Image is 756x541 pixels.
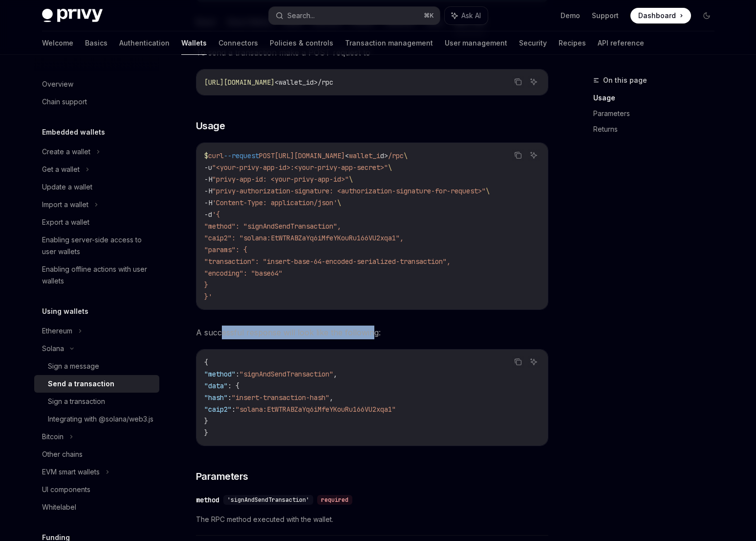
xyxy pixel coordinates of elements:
span: \ [337,198,341,207]
a: Authentication [119,31,170,55]
span: "method" [204,370,236,378]
span: $ [204,151,208,160]
a: User management [445,31,507,55]
div: Get a wallet [42,164,80,175]
span: } [204,417,208,425]
span: [URL][DOMAIN_NAME] [204,78,275,87]
a: Welcome [42,31,73,55]
span: "solana:EtWTRABZaYq6iMfeYKouRu166VU2xqa1" [236,405,396,414]
a: Support [592,11,619,21]
a: Send a transaction [34,375,159,393]
span: { [204,358,208,367]
a: Recipes [559,31,586,55]
span: , [329,393,333,402]
a: UI components [34,481,159,498]
span: Parameters [196,470,248,483]
span: } [204,281,208,289]
div: Create a wallet [42,146,90,158]
button: Ask AI [527,149,540,162]
div: Overview [42,78,73,90]
span: '{ [212,210,220,219]
div: method [196,495,219,505]
span: \ [486,187,490,195]
span: > [384,151,388,160]
span: /rpc [388,151,404,160]
a: Export a wallet [34,213,159,231]
span: "<your-privy-app-id>:<your-privy-app-secret>" [212,163,388,172]
span: : [228,393,232,402]
span: The RPC method executed with the wallet. [196,514,548,525]
span: 'Content-Type: application/json' [212,198,337,207]
span: "transaction": "insert-base-64-encoded-serialized-transaction", [204,257,451,266]
div: Import a wallet [42,199,88,211]
span: : [236,370,239,378]
div: Export a wallet [42,216,89,228]
button: Copy the contents from the code block [512,355,524,368]
a: Enabling server-side access to user wallets [34,231,159,260]
a: Parameters [593,106,722,121]
a: Usage [593,90,722,106]
div: Bitcoin [42,431,64,443]
span: : { [228,381,239,390]
div: Send a transaction [48,378,114,390]
span: "encoding": "base64" [204,269,282,278]
a: Sign a message [34,357,159,375]
span: Ask AI [461,11,481,21]
span: : [232,405,236,414]
a: API reference [598,31,644,55]
a: Demo [561,11,580,21]
a: Basics [85,31,108,55]
span: On this page [603,74,647,86]
span: 'signAndSendTransaction' [227,496,309,504]
h5: Embedded wallets [42,126,105,138]
span: --request [224,151,259,160]
span: -H [204,198,212,207]
button: Ask AI [527,355,540,368]
span: -H [204,187,212,195]
a: Overview [34,75,159,93]
button: Search...⌘K [269,7,440,24]
span: "params": { [204,245,247,254]
span: "signAndSendTransaction" [239,370,333,378]
div: UI components [42,484,90,495]
a: Policies & controls [270,31,333,55]
span: Dashboard [638,11,676,21]
img: dark logo [42,9,103,23]
a: Wallets [181,31,207,55]
a: Whitelabel [34,498,159,516]
a: Sign a transaction [34,393,159,410]
span: [URL][DOMAIN_NAME] [275,151,345,160]
span: curl [208,151,224,160]
button: Copy the contents from the code block [512,149,524,162]
h5: Using wallets [42,306,88,317]
span: "privy-authorization-signature: <authorization-signature-for-request>" [212,187,486,195]
span: "caip2" [204,405,232,414]
span: "hash" [204,393,228,402]
span: POST [259,151,275,160]
span: "privy-app-id: <your-privy-app-id>" [212,175,349,184]
button: Ask AI [445,7,488,24]
button: Toggle dark mode [699,8,714,24]
div: Other chains [42,448,83,460]
button: Copy the contents from the code block [512,75,524,88]
span: ⌘ K [424,12,434,20]
div: required [317,495,352,505]
div: Integrating with @solana/web3.js [48,413,153,425]
div: Search... [287,10,315,22]
span: "caip2": "solana:EtWTRABZaYq6iMfeYKouRu166VU2xqa1", [204,234,404,242]
div: EVM smart wallets [42,466,100,478]
span: }' [204,292,212,301]
span: "data" [204,381,228,390]
a: Dashboard [630,8,691,24]
div: Solana [42,343,64,354]
a: Transaction management [345,31,433,55]
a: Enabling offline actions with user wallets [34,260,159,290]
a: Other chains [34,446,159,463]
a: Connectors [218,31,258,55]
div: Ethereum [42,325,72,337]
span: wallet_i [349,151,380,160]
span: Usage [196,119,225,133]
span: -u [204,163,212,172]
div: Enabling server-side access to user wallets [42,234,153,258]
span: "insert-transaction-hash" [232,393,329,402]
